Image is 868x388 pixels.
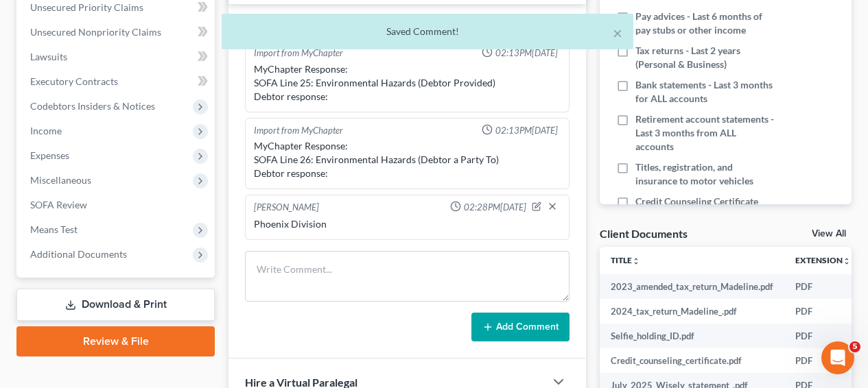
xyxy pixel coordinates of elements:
[30,149,69,161] span: Expenses
[471,313,570,341] button: Add Comment
[19,193,215,217] a: SOFA Review
[600,348,784,373] td: Credit_counseling_certificate.pdf
[30,199,87,210] span: SOFA Review
[30,174,91,186] span: Miscellaneous
[30,100,155,112] span: Codebtors Insiders & Notices
[30,125,62,136] span: Income
[16,326,215,356] a: Review & File
[30,248,127,260] span: Additional Documents
[635,112,777,154] span: Retirement account statements - Last 3 months from ALL accounts
[254,139,561,180] div: MyChapter Response: SOFA Line 26: Environmental Hazards (Debtor a Party To) Debtor response:
[635,195,758,208] span: Credit Counseling Certificate
[600,226,688,241] div: Client Documents
[635,10,777,37] span: Pay advices - Last 6 months of pay stubs or other income
[812,229,846,239] a: View All
[30,75,118,87] span: Executory Contracts
[843,257,851,265] i: unfold_more
[849,341,860,352] span: 5
[464,201,526,214] span: 02:28PM[DATE]
[254,201,319,215] div: [PERSON_NAME]
[632,257,640,265] i: unfold_more
[30,51,67,62] span: Lawsuits
[613,25,622,41] button: ×
[635,44,777,71] span: Tax returns - Last 2 years (Personal & Business)
[600,274,784,299] td: 2023_amended_tax_return_Madeline.pdf
[30,1,143,13] span: Unsecured Priority Claims
[635,78,777,106] span: Bank statements - Last 3 months for ALL accounts
[635,160,777,188] span: Titles, registration, and insurance to motor vehicles
[821,341,854,374] iframe: Intercom live chat
[19,45,215,69] a: Lawsuits
[795,255,851,265] a: Extensionunfold_more
[600,299,784,324] td: 2024_tax_return_Madeline_.pdf
[784,348,862,373] td: PDF
[30,223,78,235] span: Means Test
[233,25,622,38] div: Saved Comment!
[254,217,561,231] div: Phoenix Division
[611,255,640,265] a: Titleunfold_more
[784,324,862,348] td: PDF
[784,299,862,324] td: PDF
[600,324,784,348] td: Selfie_holding_ID.pdf
[784,274,862,299] td: PDF
[19,69,215,94] a: Executory Contracts
[495,124,558,137] span: 02:13PM[DATE]
[254,124,343,137] div: Import from MyChapter
[254,62,561,104] div: MyChapter Response: SOFA Line 25: Environmental Hazards (Debtor Provided) Debtor response:
[16,289,215,321] a: Download & Print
